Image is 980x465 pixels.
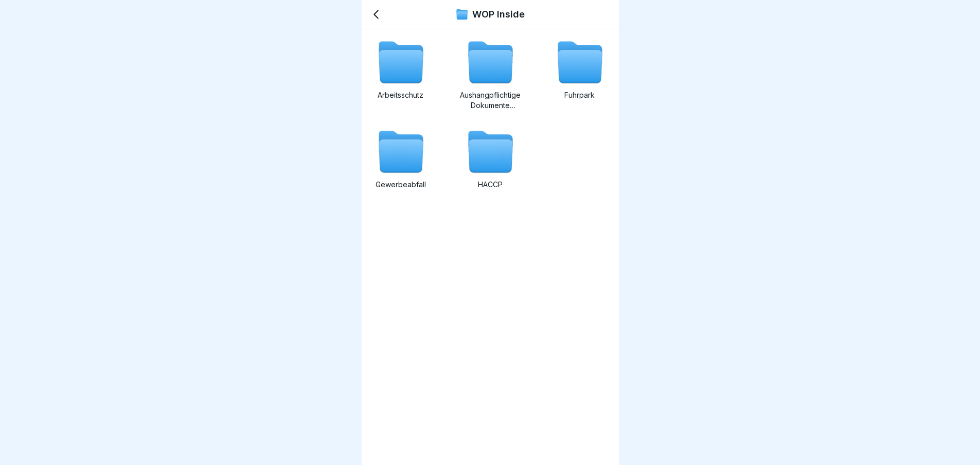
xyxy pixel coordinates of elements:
[459,127,521,200] a: HACCP
[370,90,432,100] p: Arbeitsschutz
[472,9,525,20] p: WOP Inside
[370,180,432,190] p: Gewerbeabfall
[370,127,432,200] a: Gewerbeabfall
[549,38,611,111] a: Fuhrpark
[459,38,521,111] a: Aushangpflichtige Dokumente Mitarbeiter/Store
[459,180,521,190] p: HACCP
[370,38,432,111] a: Arbeitsschutz
[549,90,611,100] p: Fuhrpark
[459,90,521,111] p: Aushangpflichtige Dokumente Mitarbeiter/Store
